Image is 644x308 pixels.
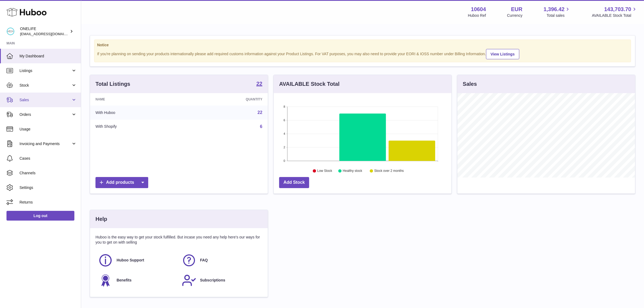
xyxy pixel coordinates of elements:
span: Sales [19,97,71,103]
h3: Sales [463,80,477,88]
strong: 10604 [471,6,486,13]
a: Add products [95,177,148,188]
a: Add Stock [279,177,309,188]
span: Total sales [547,13,571,18]
span: FAQ [200,258,208,263]
a: FAQ [182,253,260,268]
strong: 22 [256,81,262,86]
p: Huboo is the easy way to get your stock fulfilled. But incase you need any help here's our ways f... [95,235,262,245]
span: Stock [19,83,71,88]
a: 143,703.70 AVAILABLE Stock Total [592,6,638,18]
text: 6 [283,119,285,122]
th: Name [90,93,186,106]
span: Huboo Support [117,258,144,263]
text: Stock over 2 months [374,169,404,173]
a: Huboo Support [98,253,176,268]
span: [EMAIL_ADDRESS][DOMAIN_NAME] [20,32,80,36]
a: View Listings [486,49,519,59]
td: With Huboo [90,106,186,120]
img: internalAdmin-10604@internal.huboo.com [6,27,15,35]
strong: Notice [97,42,628,48]
span: Cases [19,156,77,161]
span: Benefits [117,278,131,283]
span: Orders [19,112,71,117]
span: Invoicing and Payments [19,141,71,146]
a: 1,396.42 Total sales [544,6,571,18]
h3: Total Listings [95,80,130,88]
span: Settings [19,185,77,190]
span: Channels [19,171,77,176]
span: Usage [19,127,77,132]
a: Benefits [98,273,176,288]
h3: AVAILABLE Stock Total [279,80,339,88]
span: Listings [19,68,71,73]
th: Quantity [186,93,268,106]
text: 0 [283,159,285,162]
h3: Help [95,215,107,223]
strong: EUR [511,6,522,13]
a: 22 [256,81,262,87]
text: 2 [283,146,285,149]
div: Currency [507,13,523,18]
div: If you're planning on sending your products internationally please add required customs informati... [97,48,628,59]
text: 8 [283,105,285,108]
span: Returns [19,200,77,205]
span: 143,703.70 [604,6,631,13]
span: My Dashboard [19,54,77,59]
text: Low Stock [317,169,332,173]
a: 22 [257,110,262,115]
td: With Shopify [90,120,186,134]
span: AVAILABLE Stock Total [592,13,638,18]
span: Subscriptions [200,278,225,283]
span: 1,396.42 [544,6,565,13]
a: 6 [260,124,262,129]
div: ONELIFE [20,26,69,37]
a: Log out [6,211,74,221]
text: 4 [283,132,285,135]
div: Huboo Ref [468,13,486,18]
a: Subscriptions [182,273,260,288]
text: Healthy stock [343,169,362,173]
